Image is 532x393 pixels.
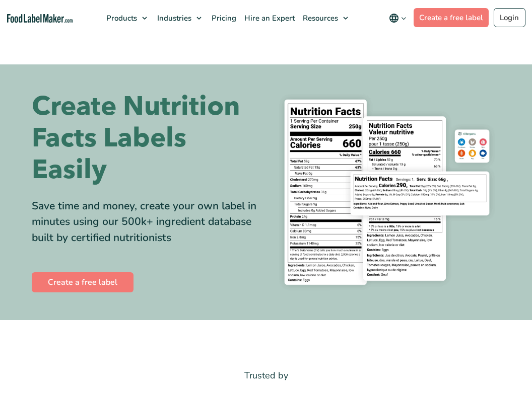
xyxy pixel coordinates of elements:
[494,8,525,27] a: Login
[32,272,134,292] a: Create a free label
[154,13,192,23] span: Industries
[300,13,339,23] span: Resources
[32,91,258,186] h1: Create Nutrition Facts Labels Easily
[32,198,258,246] div: Save time and money, create your own label in minutes using our 500k+ ingredient database built b...
[32,368,500,383] p: Trusted by
[241,13,296,23] span: Hire an Expert
[103,13,138,23] span: Products
[209,13,237,23] span: Pricing
[414,8,489,27] a: Create a free label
